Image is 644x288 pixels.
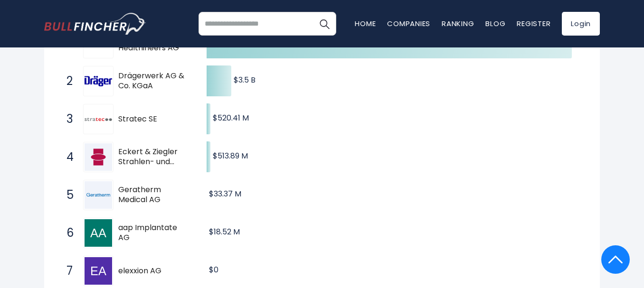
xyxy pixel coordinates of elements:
[234,74,256,85] text: $3.5 B
[85,219,112,247] img: aap Implantate AG
[85,257,112,285] img: elexxion AG
[62,149,71,165] span: 4
[442,19,474,28] a: Ranking
[62,225,71,241] span: 6
[118,71,190,91] span: Drägerwerk AG & Co. KGaA
[118,185,190,205] span: Geratherm Medical AG
[44,13,146,35] img: bullfincher logo
[387,19,430,28] a: Companies
[313,12,336,36] button: Search
[213,150,248,161] text: $513.89 M
[85,143,112,171] img: Eckert & Ziegler Strahlen- und Medizintechnik AG
[62,73,71,89] span: 2
[562,12,600,36] a: Login
[213,112,249,123] text: $520.41 M
[62,187,71,203] span: 5
[62,111,71,127] span: 3
[209,226,240,237] text: $18.52 M
[118,147,190,167] span: Eckert & Ziegler Strahlen- und Medizintechnik AG
[517,19,550,28] a: Register
[209,188,241,199] text: $33.37 M
[85,181,112,209] img: Geratherm Medical AG
[118,266,190,276] span: elexxion AG
[355,19,376,28] a: Home
[85,76,112,86] img: Drägerwerk AG & Co. KGaA
[85,118,112,121] img: Stratec SE
[118,114,190,124] span: Stratec SE
[209,264,218,275] text: $0
[44,13,146,35] a: Go to homepage
[62,263,71,279] span: 7
[118,223,190,243] span: aap Implantate AG
[485,19,505,28] a: Blog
